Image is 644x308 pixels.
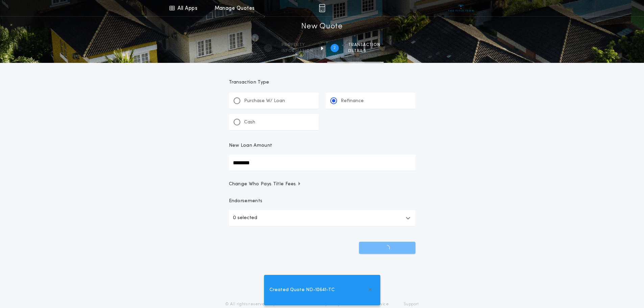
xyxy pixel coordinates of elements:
button: Change Who Pays Title Fees [229,181,415,188]
span: Property [282,42,313,48]
img: img [319,4,325,12]
p: Purchase W/ Loan [244,98,285,104]
h1: New Quote [301,21,342,32]
p: Endorsements [229,198,415,205]
span: information [282,48,313,54]
button: 0 selected [229,210,415,226]
input: New Loan Amount [229,155,415,171]
p: New Loan Amount [229,142,272,149]
span: Transaction [348,42,380,48]
h2: 2 [333,45,336,51]
p: Transaction Type [229,79,415,86]
img: vs-icon [448,5,474,11]
span: Created Quote ND-10641-TC [269,286,335,294]
p: Cash [244,119,255,126]
p: Refinance [341,98,364,104]
span: details [348,48,380,54]
p: 0 selected [233,214,257,222]
span: Change Who Pays Title Fees [229,181,302,188]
